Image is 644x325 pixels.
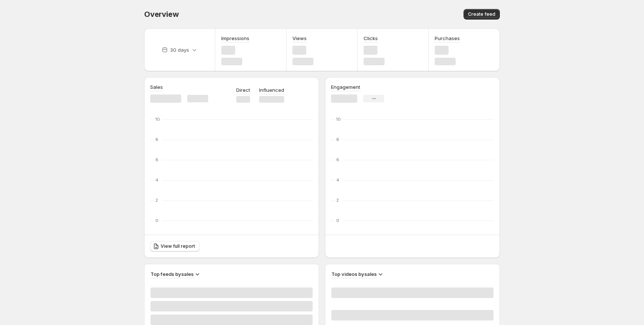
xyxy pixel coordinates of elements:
text: 2 [155,198,158,203]
p: Influenced [259,86,284,94]
h3: Views [292,34,307,42]
text: 8 [155,137,158,142]
h3: Impressions [221,34,249,42]
h3: Clicks [364,34,378,42]
text: 4 [336,177,339,183]
p: Direct [236,86,250,94]
h3: Top videos by sales [331,270,377,278]
p: 30 days [170,46,189,54]
text: 0 [155,218,158,223]
text: 8 [336,137,339,142]
a: View full report [150,241,200,252]
text: 10 [155,117,160,122]
text: 6 [155,157,158,162]
button: Create feed [464,9,500,19]
h3: Engagement [331,83,360,91]
span: View full report [161,243,195,249]
text: 10 [336,117,341,122]
text: 4 [155,177,158,183]
text: 0 [336,218,339,223]
text: 6 [336,157,339,162]
h3: Sales [150,83,163,91]
h3: Purchases [435,34,460,42]
span: Create feed [468,11,495,17]
h3: Top feeds by sales [151,270,194,278]
span: Overview [144,10,179,19]
text: 2 [336,198,339,203]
